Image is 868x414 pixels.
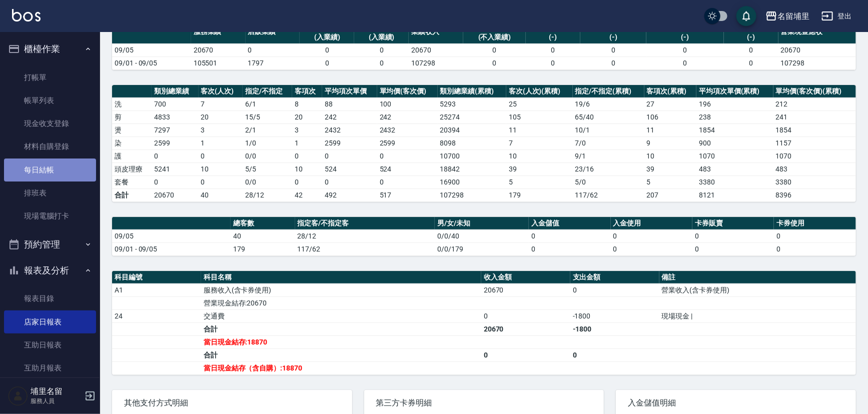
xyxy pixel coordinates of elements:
[463,56,526,69] td: 0
[659,271,856,284] th: 備註
[481,271,570,284] th: 收入金額
[644,136,697,149] td: 9
[696,85,773,98] th: 平均項次單價(累積)
[692,217,774,230] th: 卡券販賣
[481,322,570,335] td: 20670
[322,175,377,188] td: 0
[4,287,96,310] a: 報表目錄
[112,123,152,136] td: 燙
[773,97,856,110] td: 212
[112,309,201,322] td: 24
[377,175,438,188] td: 0
[481,309,570,322] td: 0
[322,85,377,98] th: 平均項次單價
[199,85,243,98] th: 客次(人次)
[773,149,856,162] td: 1070
[112,229,231,242] td: 09/05
[292,175,323,188] td: 0
[112,110,152,123] td: 剪
[201,296,481,309] td: 營業現金結存:20670
[322,97,377,110] td: 88
[773,136,856,149] td: 1157
[12,9,41,21] img: Logo
[761,6,813,26] button: 名留埔里
[8,386,28,406] img: Person
[112,20,856,70] table: a dense table
[736,6,756,26] button: save
[152,110,198,123] td: 4833
[570,348,659,361] td: 0
[152,149,198,162] td: 0
[243,136,292,149] td: 1 / 0
[644,188,697,201] td: 207
[243,188,292,201] td: 28/12
[246,43,300,56] td: 0
[573,110,644,123] td: 65 / 40
[4,333,96,356] a: 互助日報表
[31,386,82,396] h5: 埔里名留
[696,110,773,123] td: 238
[528,32,578,42] div: (-)
[438,136,506,149] td: 8098
[201,309,481,322] td: 交通費
[611,242,692,255] td: 0
[243,110,292,123] td: 15 / 5
[112,85,856,202] table: a dense table
[112,97,152,110] td: 洗
[201,322,481,335] td: 合計
[659,283,856,296] td: 營業收入(含卡券使用)
[506,175,573,188] td: 5
[295,242,435,255] td: 117/62
[570,322,659,335] td: -1800
[354,56,409,69] td: 0
[573,97,644,110] td: 19 / 6
[112,136,152,149] td: 染
[231,242,295,255] td: 179
[295,217,435,230] th: 指定客/不指定客
[773,85,856,98] th: 單均價(客次價)(累積)
[152,162,198,175] td: 5241
[409,43,463,56] td: 20670
[481,283,570,296] td: 20670
[506,162,573,175] td: 39
[201,271,481,284] th: 科目名稱
[4,204,96,227] a: 現場電腦打卡
[231,217,295,230] th: 總客數
[199,175,243,188] td: 0
[377,162,438,175] td: 524
[243,85,292,98] th: 指定/不指定
[573,149,644,162] td: 9 / 1
[570,309,659,322] td: -1800
[292,149,323,162] td: 0
[199,110,243,123] td: 20
[506,149,573,162] td: 10
[438,97,506,110] td: 5293
[199,162,243,175] td: 10
[774,242,856,255] td: 0
[506,110,573,123] td: 105
[573,136,644,149] td: 7 / 0
[774,217,856,230] th: 卡券使用
[570,271,659,284] th: 支出金額
[4,181,96,204] a: 排班表
[438,162,506,175] td: 18842
[292,136,323,149] td: 1
[628,398,844,408] span: 入金儲值明細
[199,123,243,136] td: 3
[696,97,773,110] td: 196
[438,85,506,98] th: 類別總業績(累積)
[506,97,573,110] td: 25
[4,158,96,181] a: 每日結帳
[112,242,231,255] td: 09/01 - 09/05
[199,149,243,162] td: 0
[4,257,96,283] button: 報表及分析
[774,229,856,242] td: 0
[435,229,529,242] td: 0/0/40
[292,85,323,98] th: 客項次
[644,149,697,162] td: 10
[354,43,409,56] td: 0
[649,32,721,42] div: (-)
[644,175,697,188] td: 5
[243,175,292,188] td: 0 / 0
[357,32,406,42] div: (入業績)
